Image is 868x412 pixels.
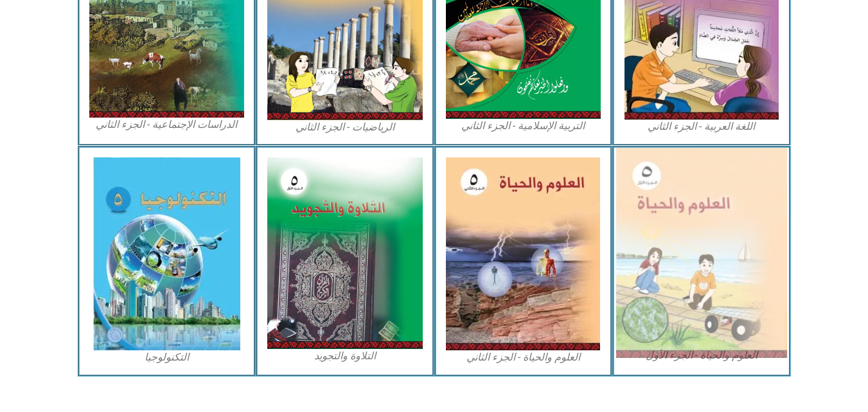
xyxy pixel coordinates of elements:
figcaption: اللغة العربية - الجزء الثاني [624,120,779,134]
figcaption: التلاوة والتجويد [267,349,423,363]
figcaption: التكنولوجيا [89,350,245,364]
figcaption: الرياضيات - الجزء الثاني [267,120,423,134]
figcaption: الدراسات الإجتماعية - الجزء الثاني [89,118,245,132]
figcaption: التربية الإسلامية - الجزء الثاني [446,119,601,133]
figcaption: العلوم والحياة - الجزء الثاني [446,350,601,364]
